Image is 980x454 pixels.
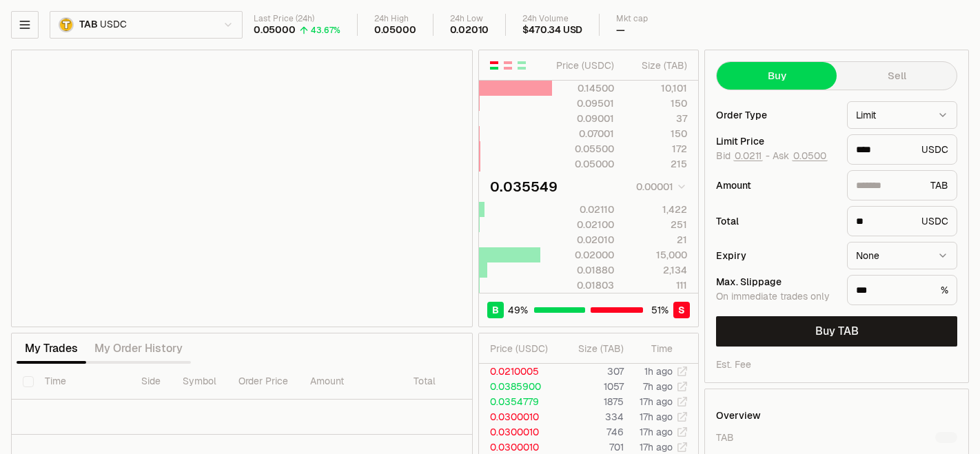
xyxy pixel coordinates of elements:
div: 2,134 [626,263,687,277]
div: USDC [847,134,957,165]
div: Size ( TAB ) [570,342,624,355]
div: 0.05000 [374,24,416,37]
iframe: Financial Chart [12,50,472,327]
button: Show Sell Orders Only [502,60,513,71]
td: 0.0300010 [479,424,559,440]
div: Price ( USDC ) [553,59,614,72]
div: Limit Price [716,136,836,146]
div: TAB [847,170,957,200]
div: Price ( USDC ) [490,342,558,355]
div: 215 [626,157,687,171]
button: My Trades [17,335,86,362]
div: 0.01803 [553,278,614,292]
div: 150 [626,96,687,110]
th: Side [130,364,172,400]
span: USDC [100,19,126,31]
div: TAB [716,431,734,444]
button: 0.00001 [632,178,687,195]
div: 15,000 [626,248,687,262]
span: B [492,303,499,317]
div: Expiry [716,251,836,260]
div: Total [716,216,836,226]
td: 0.0385900 [479,379,559,394]
div: 0.01880 [553,263,614,277]
div: 0.09501 [553,96,614,110]
td: 307 [559,364,624,379]
div: 150 [626,127,687,141]
button: Limit [847,101,957,129]
div: 0.035549 [490,177,558,196]
button: Buy [717,62,837,90]
div: 0.09001 [553,112,614,125]
div: Overview [716,409,761,422]
div: 0.02110 [553,203,614,216]
button: 0.0211 [733,150,763,161]
span: TAB [79,19,97,31]
div: 0.05000 [553,157,614,171]
button: None [847,242,957,269]
div: Max. Slippage [716,277,836,287]
time: 7h ago [643,380,673,393]
div: 0.02010 [450,24,489,37]
button: Show Buy and Sell Orders [489,60,500,71]
td: 1875 [559,394,624,409]
div: 0.05500 [553,142,614,156]
div: Last Price (24h) [254,14,340,24]
td: 334 [559,409,624,424]
div: 0.02000 [553,248,614,262]
td: 0.0354779 [479,394,559,409]
div: 0.05000 [254,24,296,37]
span: Ask [773,150,828,163]
div: Est. Fee [716,358,751,371]
td: 0.0300010 [479,409,559,424]
div: 251 [626,218,687,231]
td: 746 [559,424,624,440]
div: 172 [626,142,687,156]
time: 17h ago [640,411,673,423]
span: Bid - [716,150,770,163]
button: Show Buy Orders Only [516,60,527,71]
img: TAB.png [59,17,74,32]
td: 0.0210005 [479,364,559,379]
span: S [678,303,685,317]
button: Buy TAB [716,316,957,347]
div: Size ( TAB ) [626,59,687,72]
time: 1h ago [644,365,673,378]
button: Sell [837,62,957,90]
div: 10,101 [626,81,687,95]
div: 1,422 [626,203,687,216]
div: % [847,275,957,305]
time: 17h ago [640,426,673,438]
div: 0.07001 [553,127,614,141]
th: Order Price [227,364,299,400]
button: My Order History [86,335,191,362]
span: 49 % [508,303,528,317]
time: 17h ago [640,395,673,408]
div: Mkt cap [616,14,648,24]
div: On immediate trades only [716,291,836,303]
div: Order Type [716,110,836,120]
div: 24h Low [450,14,489,24]
time: 17h ago [640,441,673,453]
div: 24h High [374,14,416,24]
div: 21 [626,233,687,247]
th: Total [402,364,506,400]
span: 51 % [651,303,668,317]
div: 0.14500 [553,81,614,95]
button: Select all [23,376,34,387]
th: Time [34,364,130,400]
div: USDC [847,206,957,236]
td: 1057 [559,379,624,394]
button: 0.0500 [792,150,828,161]
div: Amount [716,180,836,190]
div: 0.02100 [553,218,614,231]
div: 37 [626,112,687,125]
div: $470.34 USD [522,24,582,37]
div: Time [635,342,673,355]
div: 111 [626,278,687,292]
th: Symbol [172,364,227,400]
th: Amount [299,364,402,400]
div: 43.67% [311,25,340,36]
div: 24h Volume [522,14,582,24]
div: 0.02010 [553,233,614,247]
